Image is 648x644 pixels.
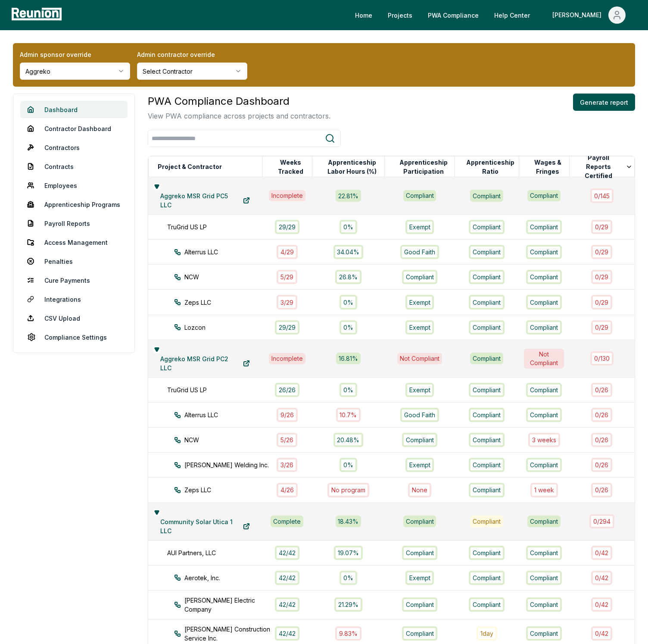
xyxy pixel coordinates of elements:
div: [PERSON_NAME] Welding Inc. [174,460,277,469]
div: 0 / 294 [589,514,614,528]
label: Admin sponsor override [20,50,130,59]
a: Penalties [20,253,128,270]
a: Contractors [20,139,128,156]
div: No program [327,483,369,497]
div: Compliant [526,571,562,585]
a: Aggreko MSR Grid PC2 LLC [153,355,257,372]
div: Exempt [405,295,434,309]
div: NCW [174,435,277,444]
div: 16.81 % [336,353,361,364]
div: Compliant [526,245,562,259]
div: Compliant [526,597,562,612]
div: Compliant [526,458,562,472]
button: Generate report [573,94,635,111]
div: Compliant [470,190,503,201]
a: Payroll Reports [20,215,128,232]
div: 0% [340,458,357,472]
div: Compliant [402,270,438,284]
div: 42 / 42 [275,546,299,560]
div: Compliant [470,353,503,364]
div: Compliant [526,626,562,641]
div: 4 / 26 [277,483,298,497]
div: Zeps LLC [174,485,277,494]
div: 9 / 26 [277,408,298,422]
div: 3 / 29 [277,295,297,309]
div: Compliant [527,516,561,527]
div: 0 / 29 [591,320,612,335]
div: Compliant [526,270,562,284]
button: Apprenticeship Ratio [462,158,519,175]
a: Help Center [487,6,537,24]
h3: PWA Compliance Dashboard [148,94,330,109]
div: Compliant [469,320,505,335]
div: Not Compliant [524,349,564,369]
a: Contractor Dashboard [20,120,128,137]
div: Exempt [405,458,434,472]
div: TruGrid US LP [167,385,271,394]
button: Project & Contractor [156,158,224,175]
a: PWA Compliance [421,6,486,24]
div: None [408,483,431,497]
div: Exempt [405,220,434,234]
div: 0% [340,320,357,335]
div: 9.83% [335,626,361,641]
div: Not Compliant [397,353,442,364]
div: 42 / 42 [275,571,299,585]
div: 0 / 29 [591,245,612,259]
div: 0 / 26 [591,408,612,422]
a: Projects [381,6,419,24]
div: Good Faith [400,408,439,422]
a: Access Management [20,234,128,251]
div: 0 / 29 [591,220,612,234]
button: Apprenticeship Participation [392,158,455,175]
div: Compliant [469,433,505,447]
div: 0 / 26 [591,383,612,397]
div: Compliant [469,270,505,284]
div: 22.81 % [336,190,361,201]
div: 34.04% [333,245,364,259]
div: 21.29% [334,597,362,612]
div: 29 / 29 [275,320,299,335]
div: 20.48% [333,433,364,447]
div: Compliant [526,546,562,560]
div: 0 / 42 [591,571,612,585]
a: Community Solar Utica 1 LLC [153,518,257,535]
div: Compliant [526,295,562,309]
div: 0 / 26 [591,433,612,447]
div: 0% [340,295,357,309]
div: 29 / 29 [275,220,299,234]
div: Compliant [526,220,562,234]
div: 5 / 29 [277,270,297,284]
a: Compliance Settings [20,328,128,346]
div: Compliant [469,383,505,397]
div: [PERSON_NAME] Electric Company [174,596,277,614]
div: Exempt [405,571,434,585]
div: Compliant [469,546,505,560]
a: Aggreko MSR Grid PC5 LLC [153,192,257,209]
div: 26.8% [335,270,361,284]
div: Compliant [469,458,505,472]
div: 0 / 42 [591,626,612,641]
a: Cure Payments [20,272,128,289]
div: Compliant [527,190,561,201]
div: 5 / 26 [277,433,297,447]
div: 10.7% [336,408,361,422]
div: AUI Partners, LLC [167,548,271,557]
a: Integrations [20,291,128,308]
div: 0 / 26 [591,458,612,472]
div: Incomplete [269,190,305,201]
div: [PERSON_NAME] Construction Service Inc. [174,625,277,643]
button: [PERSON_NAME] [545,6,632,24]
nav: Main [348,6,639,24]
div: 26 / 26 [275,383,299,397]
div: Exempt [405,383,434,397]
div: 19.07% [334,546,363,560]
button: Weeks Tracked [270,158,312,175]
div: Compliant [469,571,505,585]
div: Good Faith [400,245,439,259]
button: Wages & Fringes [526,158,569,175]
a: Dashboard [20,101,128,118]
div: Alterrus LLC [174,410,277,419]
a: Employees [20,177,128,194]
div: 0% [340,383,357,397]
